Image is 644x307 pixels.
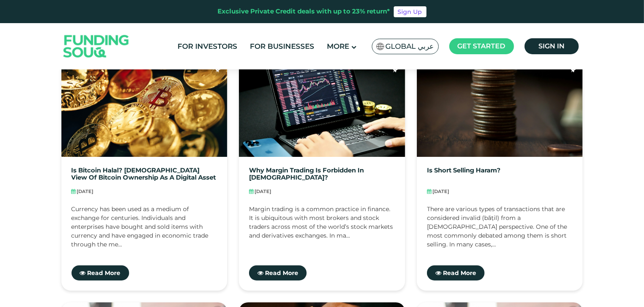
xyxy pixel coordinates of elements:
img: Logo [55,25,138,68]
div: There are various types of transactions that are considered invalid (bāṭil) from a [DEMOGRAPHIC_D... [427,205,573,247]
span: Read More [443,269,476,277]
span: Global عربي [386,42,434,51]
a: For Businesses [248,40,316,53]
img: Is Short Selling Haram? [417,61,583,157]
a: Why margin trading is forbidden in [DEMOGRAPHIC_DATA]? [249,167,395,182]
div: Exclusive Private Credit deals with up to 23% return* [218,7,390,16]
img: Is Bitcoin Halal? [61,61,228,157]
span: Read More [265,269,298,277]
span: [DATE] [432,188,449,194]
img: SA Flag [376,43,384,50]
span: Sign in [538,42,564,50]
img: Why Margin Trading Is Haram? [239,61,405,157]
span: Read More [87,269,121,277]
a: For Investors [175,40,239,53]
a: Sign Up [394,6,427,17]
div: Margin trading is a common practice in finance. It is ubiquitous with most brokers and stock trad... [249,205,395,247]
span: [DATE] [254,188,271,194]
a: Read More [249,265,307,281]
span: More [327,42,349,50]
span: [DATE] [77,188,94,194]
a: Read More [427,265,485,281]
a: Is Bitcoin Halal? [DEMOGRAPHIC_DATA] view of bitcoin ownership as a digital asset [72,167,217,182]
span: Get started [458,42,506,50]
a: Is Short Selling Haram? [427,167,501,182]
a: Sign in [525,38,579,54]
a: Read More [72,265,129,281]
div: Currency has been used as a medium of exchange for centuries. Individuals and enterprises have bo... [72,205,217,247]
